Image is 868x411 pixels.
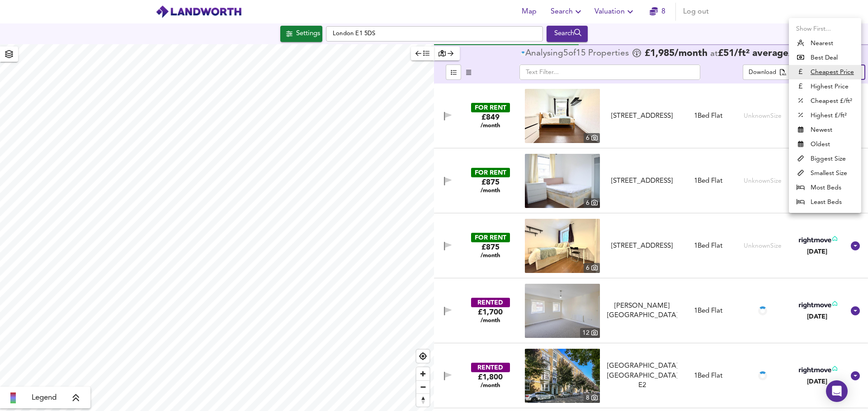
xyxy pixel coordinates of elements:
li: Highest £/ft² [789,108,861,123]
li: Oldest [789,137,861,152]
li: Biggest Size [789,152,861,166]
li: Newest [789,123,861,137]
li: Least Beds [789,195,861,209]
u: Cheapest Price [811,68,854,77]
li: Most Beds [789,180,861,195]
li: Cheapest £/ft² [789,94,861,108]
li: Best Deal [789,51,861,65]
li: Highest Price [789,79,861,94]
div: Open Intercom Messenger [826,380,848,402]
li: Nearest [789,36,861,51]
li: Smallest Size [789,166,861,180]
